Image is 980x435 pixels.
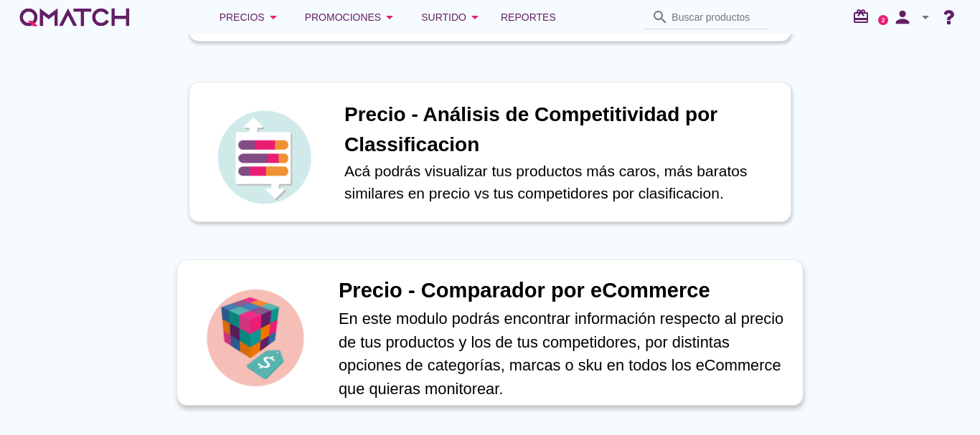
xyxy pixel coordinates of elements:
a: white-qmatch-logo [17,3,132,32]
div: Surtido [421,9,484,26]
div: Precios [220,9,282,26]
h1: Precio - Comparador por eCommerce [339,275,788,307]
i: arrow_drop_down [381,9,398,26]
img: icon [214,107,314,207]
i: redeem [852,8,875,25]
i: search [651,9,669,26]
a: iconPrecio - Comparador por eCommerceEn este modulo podrás encontrar información respecto al prec... [169,262,811,403]
button: Surtido [410,3,495,32]
div: Promociones [305,9,399,26]
i: arrow_drop_down [265,9,282,26]
span: Reportes [501,9,556,26]
button: Precios [208,3,293,32]
i: person [888,7,917,27]
p: Acá podrás visualizar tus productos más caros, más baratos similares en precio vs tus competidore... [344,160,776,205]
img: icon [203,285,308,390]
i: arrow_drop_down [466,9,484,26]
a: iconPrecio - Análisis de Competitividad por ClassificacionAcá podrás visualizar tus productos más... [169,82,811,222]
h1: Precio - Análisis de Competitividad por Classificacion [344,100,776,160]
input: Buscar productos [672,6,759,29]
p: En este modulo podrás encontrar información respecto al precio de tus productos y los de tus comp... [339,307,788,401]
a: Reportes [495,3,562,32]
button: Promociones [293,3,410,32]
i: arrow_drop_down [917,9,934,26]
a: 2 [878,15,888,25]
text: 2 [882,16,885,23]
